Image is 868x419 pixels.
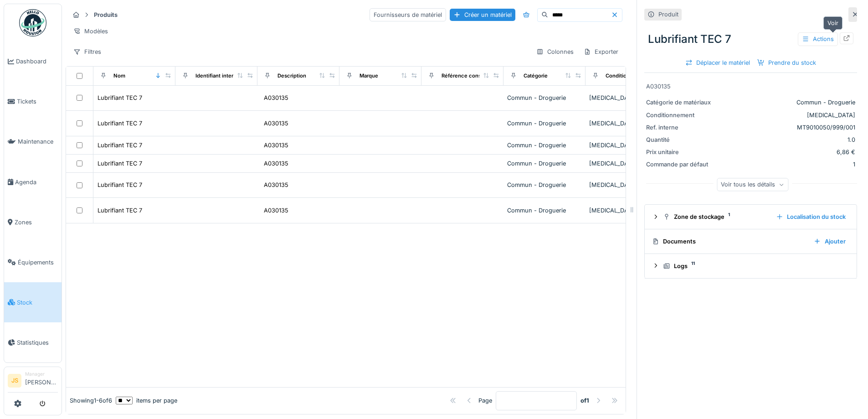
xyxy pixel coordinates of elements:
[8,371,58,393] a: JS Manager[PERSON_NAME]
[718,160,855,169] div: 1
[718,111,855,119] div: [MEDICAL_DATA]
[646,123,714,132] div: Ref. interne
[606,72,649,80] div: Conditionnement
[69,25,112,38] div: Modèles
[524,72,548,80] div: Catégorie
[718,123,855,132] div: MT9010050/999/001
[98,119,142,128] div: Lubrifiant TEC 7
[98,159,142,168] div: Lubrifiant TEC 7
[17,298,58,307] span: Stock
[798,32,838,46] div: Actions
[478,396,492,405] div: Page
[264,159,288,168] div: A030135
[25,371,58,378] div: Manager
[648,208,853,225] summary: Zone de stockage1Localisation du stock
[646,135,714,144] div: Quantité
[652,237,806,246] div: Documents
[98,93,142,102] div: Lubrifiant TEC 7
[98,181,142,189] div: Lubrifiant TEC 7
[17,338,58,347] span: Statistiques
[532,45,578,58] div: Colonnes
[113,72,125,80] div: Nom
[4,82,62,122] a: Tickets
[718,148,855,156] div: 6,86 €
[15,218,58,227] span: Zones
[646,148,714,156] div: Prix unitaire
[644,27,857,51] div: Lubrifiant TEC 7
[507,181,582,189] div: Commun - Droguerie
[370,8,446,21] div: Fournisseurs de matériel
[646,82,855,91] div: A030135
[823,16,842,30] div: Voir
[360,72,378,80] div: Marque
[663,212,769,221] div: Zone de stockage
[646,160,714,169] div: Commande par défaut
[17,97,58,106] span: Tickets
[442,72,501,80] div: Référence constructeur
[4,162,62,202] a: Agenda
[277,72,306,80] div: Description
[717,178,788,191] div: Voir tous les détails
[264,141,288,150] div: A030135
[19,9,46,36] img: Badge_color-CXgf-gQk.svg
[648,233,853,250] summary: DocumentsAjouter
[4,41,62,82] a: Dashboard
[70,396,112,405] div: Showing 1 - 6 of 6
[507,93,582,102] div: Commun - Droguerie
[646,98,714,107] div: Catégorie de matériaux
[658,10,678,19] div: Produit
[264,206,288,215] div: A030135
[4,242,62,282] a: Équipements
[4,202,62,242] a: Zones
[589,119,664,128] div: [MEDICAL_DATA]
[663,262,846,270] div: Logs
[810,235,849,248] div: Ajouter
[264,181,288,189] div: A030135
[648,258,853,274] summary: Logs11
[580,45,622,58] div: Exporter
[507,141,582,150] div: Commun - Droguerie
[754,57,820,69] div: Prendre du stock
[16,57,58,66] span: Dashboard
[18,258,58,267] span: Équipements
[69,45,105,58] div: Filtres
[682,57,754,69] div: Déplacer le matériel
[15,178,58,186] span: Agenda
[718,98,855,107] div: Commun - Droguerie
[98,206,142,215] div: Lubrifiant TEC 7
[264,93,288,102] div: A030135
[4,282,62,322] a: Stock
[18,137,58,146] span: Maintenance
[264,119,288,128] div: A030135
[718,135,855,144] div: 1.0
[116,396,177,405] div: items per page
[4,122,62,162] a: Maintenance
[772,211,849,223] div: Localisation du stock
[450,9,515,21] div: Créer un matériel
[507,206,582,215] div: Commun - Droguerie
[589,93,664,102] div: [MEDICAL_DATA]
[4,322,62,362] a: Statistiques
[8,374,21,388] li: JS
[589,159,664,168] div: [MEDICAL_DATA]
[589,206,664,215] div: [MEDICAL_DATA]
[195,72,240,80] div: Identifiant interne
[25,371,58,390] li: [PERSON_NAME]
[580,396,589,405] strong: of 1
[589,141,664,150] div: [MEDICAL_DATA]
[589,181,664,189] div: [MEDICAL_DATA]
[507,159,582,168] div: Commun - Droguerie
[646,111,714,119] div: Conditionnement
[507,119,582,128] div: Commun - Droguerie
[98,141,142,150] div: Lubrifiant TEC 7
[90,10,121,19] strong: Produits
